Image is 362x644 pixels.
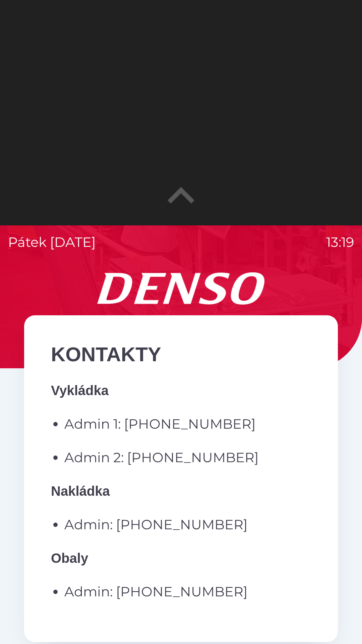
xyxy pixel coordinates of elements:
p: Admin: [PHONE_NUMBER] [64,515,311,535]
p: Admin: [PHONE_NUMBER] [64,582,311,602]
p: 13:19 [326,232,354,252]
strong: Obaly [51,551,88,566]
img: Logo [24,272,338,305]
p: Admin 2: [PHONE_NUMBER] [64,447,311,468]
p: Admin 1: [PHONE_NUMBER] [64,414,311,434]
strong: Vykládka [51,383,109,398]
p: pátek [DATE] [8,232,96,252]
h2: KONTAKTY [51,342,311,367]
strong: Nakládka [51,484,110,498]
